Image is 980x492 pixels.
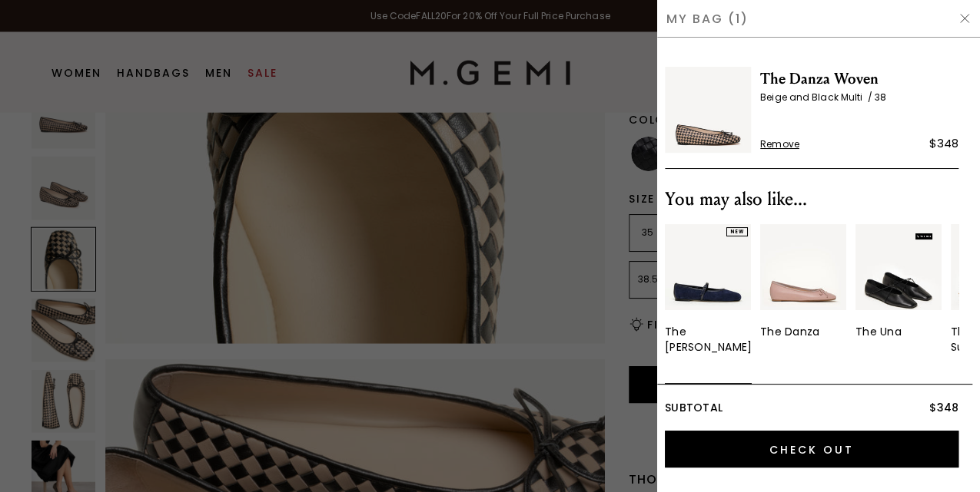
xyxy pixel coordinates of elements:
[855,324,902,339] div: The Una
[958,12,971,25] img: Hide Drawer
[665,224,751,355] a: NEWThe [PERSON_NAME]
[760,67,958,91] span: The Danza Woven
[760,324,819,339] div: The Danza
[915,233,932,239] img: The One tag
[760,224,846,355] div: 2 / 10
[855,224,942,310] img: 7263728894011_02_Hover_New_TheUna_Black_Nappa_290x387_crop_center.jpg
[929,400,958,415] span: $348
[855,224,942,355] div: 3 / 10
[665,224,751,310] img: 7387723956283_01_Main_New_TheAmabile_MidnightBlue_Suede_290x387_crop_center.jpg
[760,138,799,150] span: Remove
[726,227,748,236] div: NEW
[665,67,751,153] img: The Danza Woven
[665,187,958,212] div: You may also like...
[929,134,958,153] div: $348
[760,224,846,310] img: v_12683_01_Main_New_TheDanza_AntiqueRose_Nappa_290x387_crop_center.jpg
[665,224,751,355] div: 1 / 10
[760,224,846,339] a: The Danza
[874,91,885,104] span: 38
[665,324,752,355] div: The [PERSON_NAME]
[855,224,942,339] a: The One tagThe Una
[665,400,723,415] span: Subtotal
[760,91,874,104] span: Beige and Black Multi
[665,431,958,467] input: Check Out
